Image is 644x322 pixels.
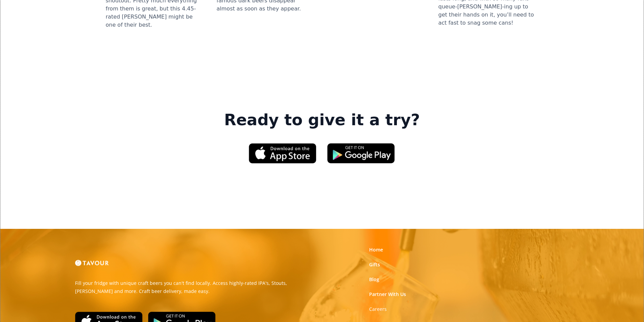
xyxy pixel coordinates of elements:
[369,261,380,268] a: Gifts
[369,291,406,298] a: Partner With Us
[224,111,420,130] strong: Ready to give it a try?
[369,276,379,283] a: Blog
[369,246,383,253] a: Home
[369,306,387,312] strong: Careers
[369,306,387,313] a: Careers
[75,279,317,295] p: Fill your fridge with unique craft beers you can't find locally. Access highly-rated IPA's, Stout...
